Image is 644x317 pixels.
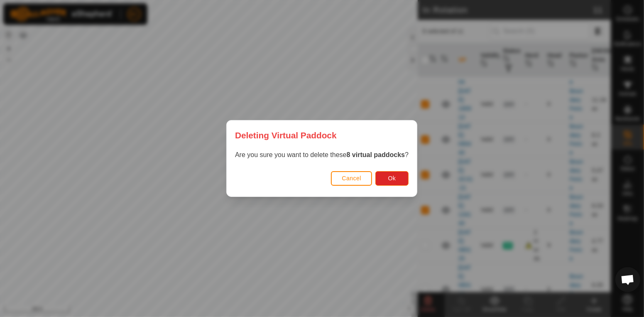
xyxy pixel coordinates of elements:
[342,175,362,182] span: Cancel
[376,171,409,186] button: Ok
[235,129,337,142] span: Deleting Virtual Paddock
[235,151,409,158] span: Are you sure you want to delete these ?
[388,175,396,182] span: Ok
[331,171,372,186] button: Cancel
[615,267,640,292] div: Open chat
[347,151,405,158] strong: 8 virtual paddocks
